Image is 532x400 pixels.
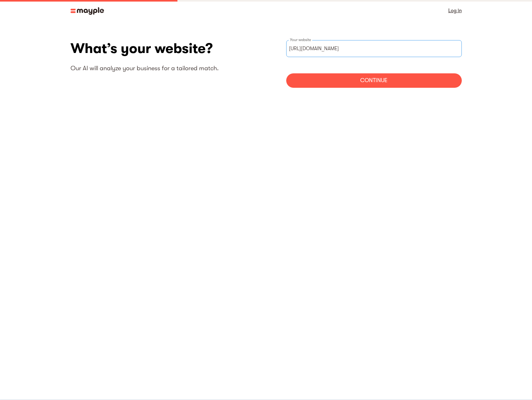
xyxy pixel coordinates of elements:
label: Your website [289,37,312,42]
form: websiteStep [286,40,462,88]
p: Our AI will analyze your business for a tailored match. [71,64,266,72]
h1: What’s your website? [71,40,266,57]
iframe: Chat Widget [419,327,532,400]
a: Log in [448,6,462,15]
